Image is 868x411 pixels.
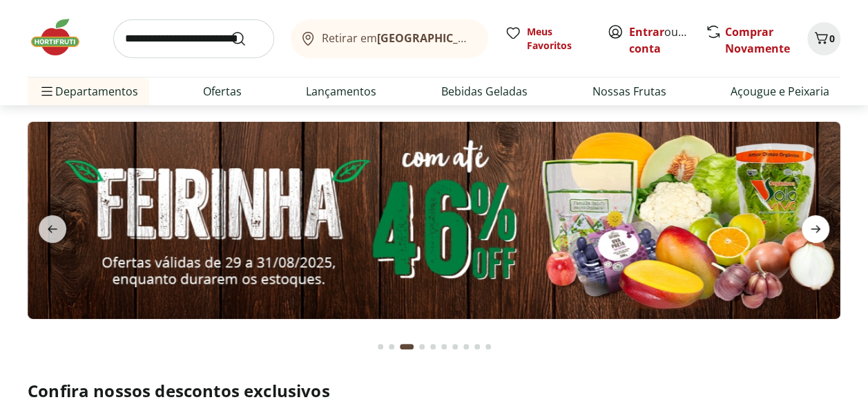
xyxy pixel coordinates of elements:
[291,19,488,58] button: Retirar em[GEOGRAPHIC_DATA]/[GEOGRAPHIC_DATA]
[629,24,691,57] span: ou
[527,25,590,53] span: Meus Favoritos
[807,22,840,55] button: Carrinho
[505,25,590,53] a: Meus Favoritos
[725,24,790,56] a: Comprar Novamente
[230,30,263,47] button: Submit Search
[397,330,416,363] button: Current page from fs-carousel
[731,83,829,100] a: Açougue e Peixaria
[39,75,55,108] button: Menu
[28,380,840,402] h2: Confira nossos descontos exclusivos
[28,17,97,58] img: Hortifruti
[461,330,472,363] button: Go to page 8 from fs-carousel
[427,330,438,363] button: Go to page 5 from fs-carousel
[416,330,427,363] button: Go to page 4 from fs-carousel
[375,330,386,363] button: Go to page 1 from fs-carousel
[377,30,610,46] b: [GEOGRAPHIC_DATA]/[GEOGRAPHIC_DATA]
[483,330,494,363] button: Go to page 10 from fs-carousel
[629,24,664,39] a: Entrar
[592,83,666,100] a: Nossas Frutas
[39,75,138,108] span: Departamentos
[306,83,376,100] a: Lançamentos
[113,19,274,58] input: search
[438,330,450,363] button: Go to page 6 from fs-carousel
[791,215,840,243] button: next
[386,330,397,363] button: Go to page 2 from fs-carousel
[441,83,528,100] a: Bebidas Geladas
[28,122,840,319] img: feira
[472,330,483,363] button: Go to page 9 from fs-carousel
[629,24,705,56] a: Criar conta
[450,330,461,363] button: Go to page 7 from fs-carousel
[28,215,77,243] button: previous
[203,83,242,100] a: Ofertas
[322,32,474,44] span: Retirar em
[829,32,835,45] span: 0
